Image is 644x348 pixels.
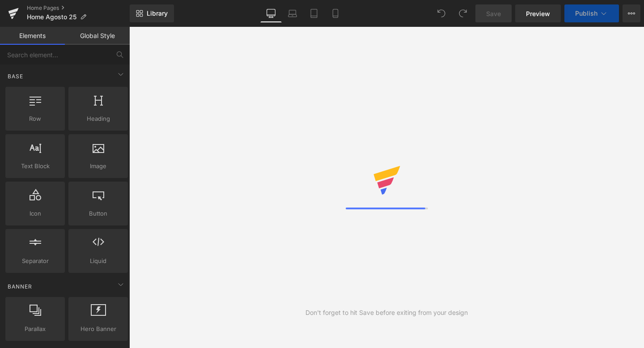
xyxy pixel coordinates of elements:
[71,114,125,123] span: Heading
[8,209,62,218] span: Icon
[71,161,125,171] span: Image
[27,13,76,21] span: Home Agosto 25
[325,4,346,22] a: Mobile
[8,161,62,171] span: Text Block
[71,324,125,334] span: Hero Banner
[575,10,597,17] span: Publish
[515,4,561,22] a: Preview
[432,4,450,22] button: Undo
[147,9,168,17] span: Library
[27,4,130,12] a: Home Pages
[8,114,62,123] span: Row
[305,308,468,318] div: Don't forget to hit Save before exiting from your design
[260,4,282,22] a: Desktop
[623,4,640,22] button: More
[486,9,501,18] span: Save
[8,324,62,334] span: Parallax
[7,72,24,81] span: Base
[71,256,125,266] span: Liquid
[8,256,62,266] span: Separator
[7,282,33,291] span: Banner
[282,4,303,22] a: Laptop
[526,9,550,18] span: Preview
[130,4,174,22] a: New Library
[65,27,130,45] a: Global Style
[71,209,125,218] span: Button
[303,4,325,22] a: Tablet
[564,4,619,22] button: Publish
[454,4,472,22] button: Redo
